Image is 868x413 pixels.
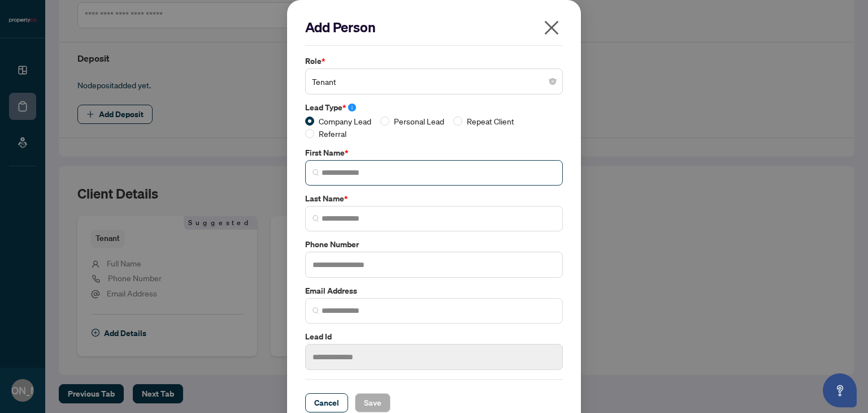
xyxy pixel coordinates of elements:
[312,71,556,92] span: Tenant
[305,238,563,251] label: Phone Number
[314,115,376,127] span: Company Lead
[313,307,319,314] img: search_icon
[305,18,563,36] h2: Add Person
[305,101,563,114] label: Lead Type
[314,394,339,412] span: Cancel
[462,115,519,127] span: Repeat Client
[313,169,319,176] img: search_icon
[355,393,390,412] button: Save
[542,19,561,37] span: close
[305,55,563,67] label: Role
[305,285,563,297] label: Email Address
[348,104,356,111] span: info-circle
[823,373,857,407] button: Open asap
[305,393,348,412] button: Cancel
[549,78,556,85] span: close-circle
[305,192,563,205] label: Last Name
[305,330,563,343] label: Lead Id
[313,215,319,222] img: search_icon
[389,115,449,127] span: Personal Lead
[305,147,563,159] label: First Name
[314,127,351,140] span: Referral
